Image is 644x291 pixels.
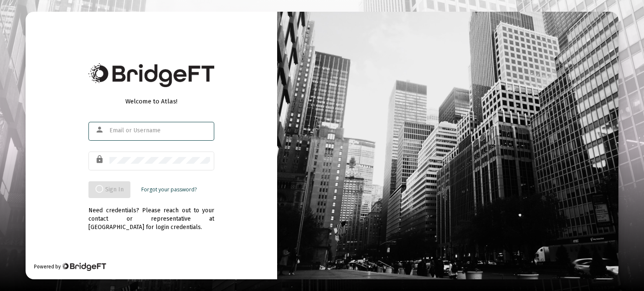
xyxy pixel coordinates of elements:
[95,186,124,193] span: Sign In
[62,263,106,271] img: Bridge Financial Technology Logo
[88,181,130,198] button: Sign In
[109,127,210,134] input: Email or Username
[141,185,197,194] a: Forgot your password?
[95,155,105,165] mat-icon: lock
[34,263,106,271] div: Powered by
[88,198,214,232] div: Need credentials? Please reach out to your contact or representative at [GEOGRAPHIC_DATA] for log...
[88,97,214,106] div: Welcome to Atlas!
[88,63,214,87] img: Bridge Financial Technology Logo
[95,125,105,135] mat-icon: person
